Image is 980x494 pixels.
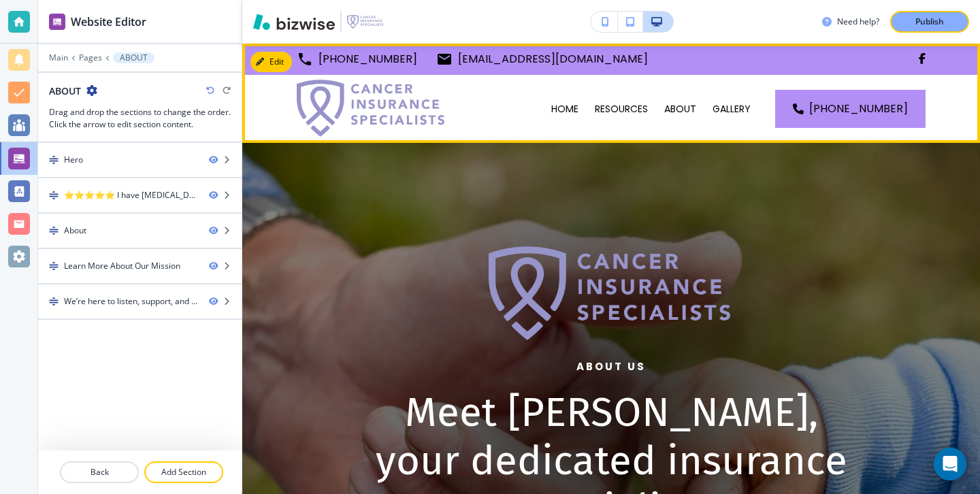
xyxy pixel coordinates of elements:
p: About Us [372,359,851,375]
img: Drag [49,191,59,200]
div: DragAbout [38,214,242,248]
img: Drag [49,155,59,165]
button: Add Section [144,461,223,483]
h3: Need help? [837,16,879,28]
p: Publish [915,16,944,28]
button: Edit [250,52,292,72]
p: [EMAIL_ADDRESS][DOMAIN_NAME] [458,49,648,69]
p: ABOUT [664,102,696,116]
span: [PHONE_NUMBER] [809,101,908,117]
a: [PHONE_NUMBER] [775,90,926,128]
div: About [64,225,86,237]
a: [PHONE_NUMBER] [297,49,417,69]
img: Cancer Insurance Specialists [297,80,446,137]
p: Back [61,466,137,478]
p: GALLERY [713,102,751,116]
h2: ABOUT [49,84,81,98]
div: Drag⭐⭐⭐⭐⭐ I have [MEDICAL_DATA] insurance with Aflac and have had to use it for myself and my wif... [38,178,242,212]
button: Back [60,461,139,483]
div: Open Intercom Messenger [934,448,966,480]
p: HOME [551,102,578,116]
img: Drag [49,261,59,271]
img: Drag [49,297,59,306]
div: Hero [64,154,83,166]
div: Learn More About Our Mission [64,260,180,272]
div: ⭐⭐⭐⭐⭐ I have cancer insurance with Aflac and have had to use it for myself and my wife. We missed... [64,189,198,201]
img: Bizwise Logo [253,14,335,30]
a: [EMAIL_ADDRESS][DOMAIN_NAME] [436,49,648,69]
button: ABOUT [113,52,154,63]
div: DragLearn More About Our Mission [38,249,242,283]
img: editor icon [49,14,65,30]
div: DragWe’re here to listen, support, and guide you.-1 [38,284,242,318]
button: Main [49,53,68,63]
div: DragHero [38,143,242,177]
button: Publish [890,11,969,33]
p: ABOUT [120,53,148,63]
img: Hero Logo [489,246,734,340]
h2: Website Editor [71,14,146,30]
button: Pages [79,53,102,63]
h3: Drag and drop the sections to change the order. Click the arrow to edit section content. [49,106,231,131]
img: Your Logo [347,15,384,29]
p: [PHONE_NUMBER] [318,49,417,69]
p: Add Section [146,466,222,478]
img: Drag [49,226,59,235]
p: RESOURCES [595,102,648,116]
div: We’re here to listen, support, and guide you.-1 [64,295,198,308]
